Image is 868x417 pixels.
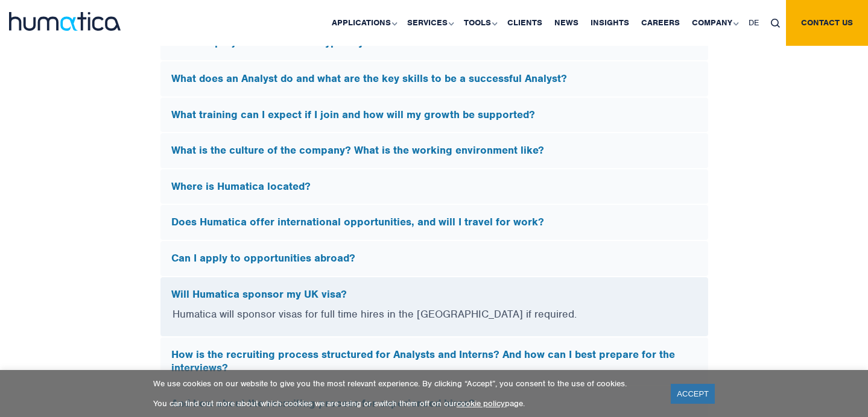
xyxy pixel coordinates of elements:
a: ACCEPT [671,384,715,404]
h5: Where is Humatica located? [171,180,697,193]
h5: What does an Analyst do and what are the key skills to be a successful Analyst? [171,72,697,86]
h5: Does Humatica offer international opportunities, and will I travel for work? [171,216,697,229]
img: search_icon [771,19,780,28]
p: We use cookies on our website to give you the most relevant experience. By clicking “Accept”, you... [153,378,656,389]
h5: What is the culture of the company? What is the working environment like? [171,144,697,157]
h5: Will Humatica sponsor my UK visa? [171,288,697,301]
h5: What training can I expect if I join and how will my growth be supported? [171,108,697,122]
a: cookie policy [457,398,505,409]
p: Humatica will sponsor visas for full time hires in the [GEOGRAPHIC_DATA] if required. [173,307,696,336]
h5: How is the recruiting process structured for Analysts and Interns? And how can I best prepare for... [171,348,697,374]
h5: Can I apply to opportunities abroad? [171,252,697,265]
p: You can find out more about which cookies we are using or switch them off on our page. [153,398,656,409]
span: DE [749,17,759,28]
img: logo [9,12,121,31]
